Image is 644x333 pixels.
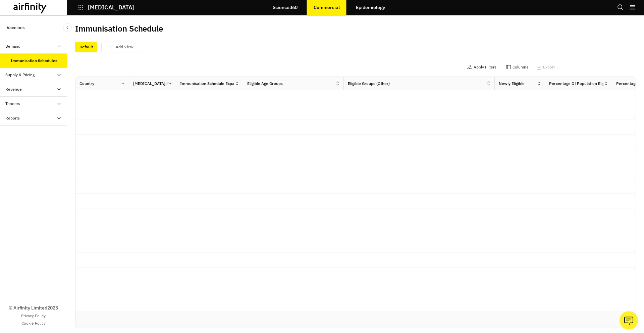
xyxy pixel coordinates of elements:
[78,2,134,13] button: [MEDICAL_DATA]
[88,4,134,10] p: [MEDICAL_DATA]
[5,43,20,49] div: Demand
[5,115,20,121] div: Reports
[101,42,139,52] button: save changes
[5,86,22,92] div: Revenue
[116,45,133,49] p: Add View
[21,313,46,319] a: Privacy Policy
[63,23,72,32] button: Close Sidebar
[549,81,603,87] div: Percentage of Population Eligible For Vaccination
[543,65,555,69] p: Export
[5,72,35,78] div: Supply & Pricing
[536,62,555,73] button: Export
[7,21,24,34] p: Vaccines
[11,58,57,64] div: Immunisation Schedules
[499,81,525,87] div: Newly Eligible
[133,81,167,87] div: [MEDICAL_DATA] Season
[467,62,496,73] button: Apply Filters
[21,320,46,326] a: Cookie Policy
[180,81,234,87] div: Immunisation Schedule Expanded
[79,81,94,87] div: Country
[620,311,638,330] button: Ask our analysts
[75,42,97,52] div: Default
[348,81,390,87] div: Eligible Groups (Other)
[247,81,283,87] div: Eligible Age Groups
[617,2,624,13] button: Search
[314,5,340,10] p: Commercial
[9,304,58,312] p: © Airfinity Limited 2025
[75,24,163,34] h2: Immunisation Schedule
[5,101,20,107] div: Tenders
[506,62,528,73] button: Columns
